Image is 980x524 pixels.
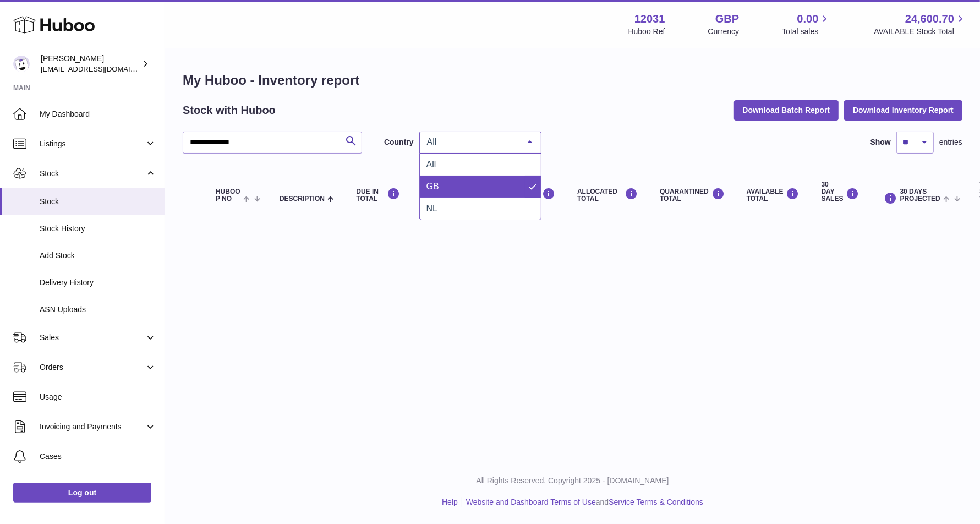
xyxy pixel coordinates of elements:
[939,137,962,148] span: entries
[40,168,145,179] span: Stock
[822,181,859,203] div: 30 DAY SALES
[782,12,831,37] a: 0.00 Total sales
[870,137,891,148] label: Show
[356,188,400,203] div: DUE IN TOTAL
[40,223,156,234] span: Stock History
[426,160,436,169] span: All
[874,12,967,37] a: 24,600.70 AVAILABLE Stock Total
[41,64,162,73] span: [EMAIL_ADDRESS][DOMAIN_NAME]
[40,139,145,149] span: Listings
[442,498,458,506] a: Help
[874,26,967,37] span: AVAILABLE Stock Total
[734,100,839,120] button: Download Batch Report
[174,476,971,486] p: All Rights Reserved. Copyright 2025 - [DOMAIN_NAME]
[40,304,156,315] span: ASN Uploads
[13,56,30,72] img: admin@makewellforyou.com
[40,392,156,402] span: Usage
[40,277,156,288] span: Delivery History
[41,53,140,74] div: [PERSON_NAME]
[183,103,276,118] h2: Stock with Huboo
[40,362,145,373] span: Orders
[905,12,954,26] span: 24,600.70
[660,188,725,203] div: QUARANTINED Total
[426,204,437,213] span: NL
[40,332,145,343] span: Sales
[424,137,519,148] span: All
[280,195,325,203] span: Description
[797,12,819,26] span: 0.00
[900,188,940,203] span: 30 DAYS PROJECTED
[634,12,665,26] strong: 12031
[782,26,831,37] span: Total sales
[40,109,156,119] span: My Dashboard
[384,137,414,148] label: Country
[183,72,962,89] h1: My Huboo - Inventory report
[13,483,151,503] a: Log out
[715,12,739,26] strong: GBP
[628,26,665,37] div: Huboo Ref
[40,422,145,432] span: Invoicing and Payments
[462,497,703,507] li: and
[466,498,596,506] a: Website and Dashboard Terms of Use
[40,451,156,462] span: Cases
[708,26,740,37] div: Currency
[40,250,156,261] span: Add Stock
[426,182,439,191] span: GB
[844,100,962,120] button: Download Inventory Report
[747,188,800,203] div: AVAILABLE Total
[216,188,240,203] span: Huboo P no
[577,188,638,203] div: ALLOCATED Total
[609,498,703,506] a: Service Terms & Conditions
[40,197,156,207] span: Stock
